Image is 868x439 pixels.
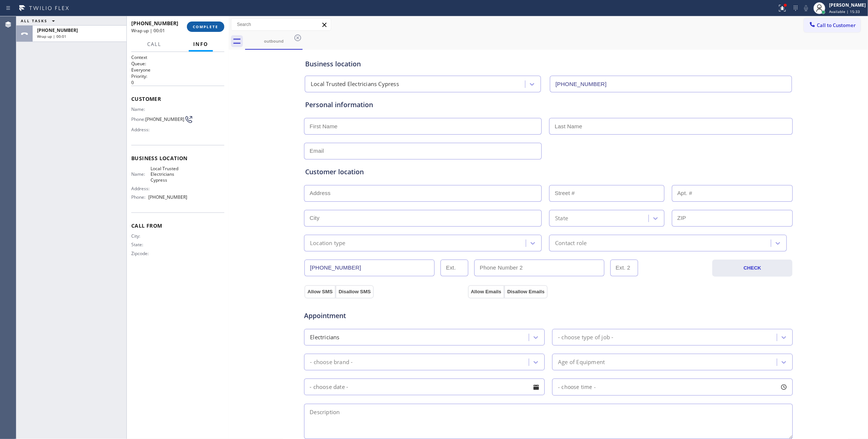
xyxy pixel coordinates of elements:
input: First Name [304,118,542,135]
div: Contact role [555,239,587,247]
div: Personal information [305,100,792,110]
span: Call [147,41,161,47]
div: Age of Equipment [558,358,605,366]
button: Mute [801,3,811,13]
span: Name: [131,171,151,177]
span: Wrap up | 00:01 [131,27,165,34]
input: City [304,210,542,227]
input: Phone Number [304,260,435,276]
span: Name: [131,106,151,112]
span: Call to Customer [817,22,856,29]
span: - choose time - [558,383,596,390]
div: Electricians [310,333,339,341]
span: City: [131,233,151,239]
span: [PHONE_NUMBER] [145,116,184,122]
input: - choose date - [304,379,545,395]
span: Appointment [304,311,466,321]
button: CHECK [712,260,792,277]
div: Customer location [305,167,792,177]
span: COMPLETE [193,24,218,29]
span: Info [193,41,208,47]
input: ZIP [672,210,793,227]
span: Business location [131,155,224,162]
input: Last Name [549,118,793,135]
button: COMPLETE [187,22,224,32]
h2: Queue: [131,60,224,67]
div: - choose brand - [310,358,353,366]
h1: Context [131,54,224,60]
input: Street # [549,185,664,202]
span: Wrap up | 00:01 [37,34,66,39]
span: Local Trusted Electricians Cypress [151,166,187,183]
div: Business location [305,59,792,69]
span: Address: [131,127,151,132]
input: Address [304,185,542,202]
div: outbound [246,38,302,44]
input: Phone Number [550,76,792,92]
div: Location type [310,239,346,247]
span: Address: [131,186,151,191]
p: Everyone [131,67,224,73]
h2: Priority: [131,73,224,79]
button: Call to Customer [804,18,861,32]
button: Allow SMS [304,285,336,298]
input: Email [304,143,542,159]
input: Phone Number 2 [474,260,604,276]
span: Phone: [131,194,148,200]
button: Info [189,37,213,52]
span: Available | 15:33 [829,9,860,14]
div: State [555,214,568,222]
span: Phone: [131,116,145,122]
span: [PHONE_NUMBER] [37,27,78,33]
input: Ext. 2 [610,260,638,276]
div: - choose type of job - [558,333,613,341]
span: Customer [131,95,224,102]
button: Disallow Emails [504,285,548,298]
span: [PHONE_NUMBER] [131,20,178,27]
input: Search [231,19,331,30]
div: [PERSON_NAME] [829,2,866,8]
button: Disallow SMS [336,285,374,298]
input: Apt. # [672,185,793,202]
span: Zipcode: [131,251,151,256]
span: State: [131,242,151,247]
div: Local Trusted Electricians Cypress [311,80,399,89]
button: Allow Emails [468,285,504,298]
span: Call From [131,222,224,229]
span: ALL TASKS [21,18,47,23]
input: Ext. [440,260,468,276]
p: 0 [131,79,224,86]
span: [PHONE_NUMBER] [148,194,187,200]
button: Call [143,37,166,52]
button: ALL TASKS [16,16,62,25]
